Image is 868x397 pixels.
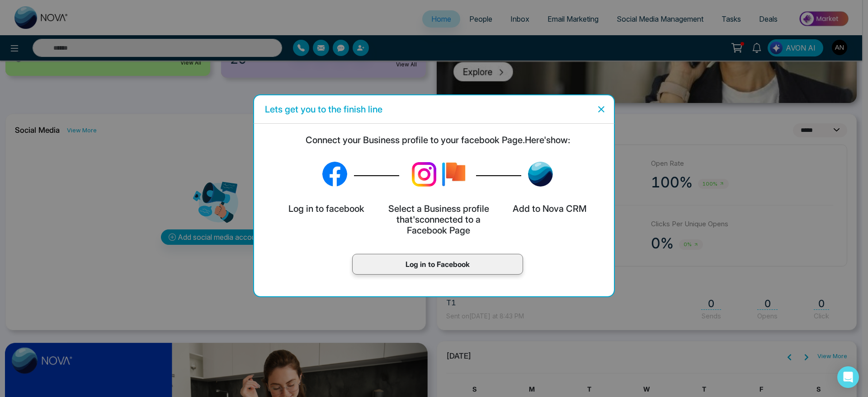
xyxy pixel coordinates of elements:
img: Lead Flow [528,162,553,187]
h5: Log in to facebook [287,203,366,214]
div: Open Intercom Messenger [837,366,859,388]
h5: Connect your Business profile to your facebook Page. Here's how: [261,135,614,145]
img: Lead Flow [406,156,442,192]
h5: Add to Nova CRM [511,203,589,214]
h5: Select a Business profile that's connected to a Facebook Page [387,203,491,236]
p: Log in to Facebook [362,259,514,270]
img: Lead Flow [322,162,347,187]
h5: Lets get you to the finish line [265,103,382,116]
button: Close [592,102,607,117]
img: Lead Flow [438,159,469,190]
